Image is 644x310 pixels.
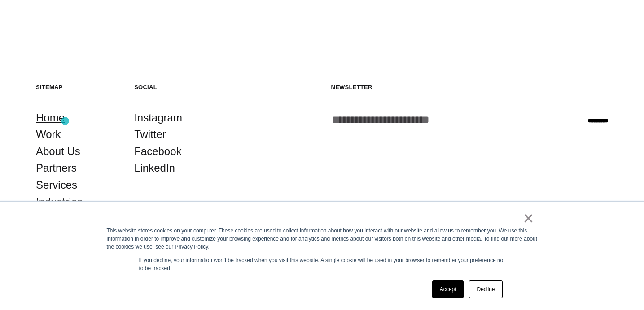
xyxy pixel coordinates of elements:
a: Accept [432,280,464,298]
a: × [523,214,534,222]
a: Partners [36,159,77,177]
a: LinkedIn [134,159,175,177]
a: Instagram [134,109,182,126]
h5: Sitemap [36,83,116,91]
a: Services [36,177,77,194]
a: Industries [36,194,83,211]
a: Decline [469,280,502,298]
div: This website stores cookies on your computer. These cookies are used to collect information about... [107,227,538,251]
p: If you decline, your information won’t be tracked when you visit this website. A single cookie wi... [139,256,505,272]
a: Home [36,109,65,126]
a: Twitter [134,126,166,143]
h5: Social [134,83,215,91]
h5: Newsletter [331,83,609,91]
a: Work [36,126,61,143]
a: About Us [36,143,80,160]
a: Facebook [134,143,181,160]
